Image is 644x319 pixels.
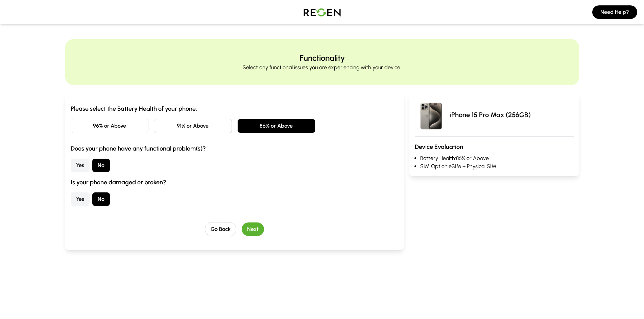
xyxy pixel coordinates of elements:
[205,222,236,236] button: Go Back
[242,222,264,236] button: Next
[71,159,90,172] button: Yes
[420,162,573,170] li: SIM Option: eSIM + Physical SIM
[300,53,345,63] h2: Functionality
[450,110,531,119] p: iPhone 15 Pro Max (256GB)
[71,192,90,206] button: Yes
[243,63,401,72] p: Select any functional issues you are experiencing with your device.
[415,142,573,152] h3: Device Evaluation
[71,144,399,153] h3: Does your phone have any functional problem(s)?
[71,178,399,187] h3: Is your phone damaged or broken?
[71,104,399,113] h3: Please select the Battery Health of your phone:
[92,192,110,206] button: No
[592,5,637,19] button: Need Help?
[299,3,346,22] img: Logo
[237,119,315,133] button: 86% or Above
[420,154,573,162] li: Battery Health: 86% or Above
[71,119,149,133] button: 96% or Above
[154,119,232,133] button: 91% or Above
[92,159,110,172] button: No
[415,99,447,131] img: iPhone 15 Pro Max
